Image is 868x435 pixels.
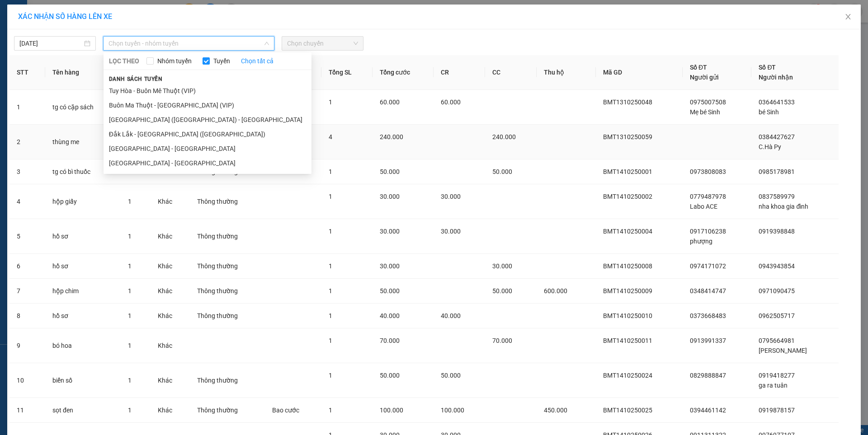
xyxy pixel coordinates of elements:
td: hộp chim [45,279,121,304]
input: 14/10/2025 [19,38,82,48]
td: Thông thường [190,398,265,423]
span: 0917106238 [690,228,726,235]
span: 0971090475 [759,287,795,295]
span: 70.000 [492,337,512,344]
td: hộp giấy [45,184,121,219]
button: Close [835,5,861,30]
span: 50.000 [492,287,512,295]
td: 10 [9,363,45,398]
td: Khác [151,279,190,304]
td: hồ sơ [45,219,121,254]
span: BMT1310250059 [603,133,652,140]
li: [GEOGRAPHIC_DATA] ([GEOGRAPHIC_DATA]) - [GEOGRAPHIC_DATA] [104,112,311,127]
span: 0913991337 [690,337,726,344]
span: 1 [128,287,132,295]
th: Tổng cước [373,55,434,90]
td: Thông thường [190,184,265,219]
span: BMT1410250011 [603,337,652,344]
span: 0919398848 [759,228,795,235]
span: 70.000 [380,337,400,344]
th: Thu hộ [537,55,596,90]
span: BMT1410250002 [603,193,652,200]
span: Tuyến [210,56,234,66]
td: 2 [9,125,45,159]
td: 9 [9,328,45,363]
span: Thời gian : - Nhân viên nhận hàng : [34,15,240,34]
span: C.Hà Py [759,143,781,150]
td: 4 [9,184,45,219]
span: 30.000 [492,262,512,270]
span: 50.000 [380,168,400,175]
span: 0919418277 [759,372,795,379]
span: 1 [329,262,332,270]
span: 0975007508 [690,98,726,106]
span: LỌC THEO [109,56,139,66]
span: 0384427627 [759,133,795,140]
td: 7 [9,279,45,304]
span: 1 [128,233,132,240]
span: Chọn chuyến [287,37,358,50]
span: 450.000 [544,407,567,414]
td: 8 [9,304,45,328]
td: Khác [151,219,190,254]
span: 0348414747 [690,287,726,295]
th: CC [485,55,537,90]
span: 0829888847 [690,372,726,379]
td: 5 [9,219,45,254]
span: 240.000 [380,133,403,140]
span: BMT1410250008 [603,262,652,270]
span: close [844,13,852,20]
td: tg có cặp sách [45,90,121,125]
span: Số ĐT [690,64,707,71]
li: Tuy Hòa - Buôn Mê Thuột (VIP) [104,84,311,98]
span: BMT1410250004 [603,228,652,235]
span: Người nhận [759,74,793,81]
span: 0985178981 [759,168,795,175]
span: 240.000 [492,133,516,140]
span: ga ra tuân [759,382,788,389]
td: hồ sơ [45,304,121,328]
span: 100.000 [380,407,403,414]
span: 1 [128,407,132,414]
th: Tên hàng [45,55,121,90]
span: 30.000 [380,262,400,270]
span: 50.000 [441,372,461,379]
span: 100.000 [441,407,464,414]
span: 30.000 [441,193,461,200]
td: Khác [151,254,190,279]
th: Tổng SL [321,55,373,90]
td: Thông thường [190,219,265,254]
span: 60.000 [441,98,461,106]
span: 4 [329,133,332,140]
td: 11 [9,398,45,423]
span: 0962505717 [759,312,795,319]
span: 50.000 [492,168,512,175]
span: BMT1410250010 [603,312,652,319]
td: Khác [151,304,190,328]
span: 1 [329,372,332,379]
td: sọt đen [45,398,121,423]
span: 1 [329,168,332,175]
span: 0943943854 [759,262,795,270]
span: 0779487978 [690,193,726,200]
td: Thông thường [190,304,265,328]
span: Nhóm tuyến [154,56,195,66]
span: 40.000 [380,312,400,319]
td: Khác [151,398,190,423]
span: 0837589979 [759,193,795,200]
span: [PERSON_NAME] [759,347,807,354]
span: [PERSON_NAME] [101,25,172,34]
span: 60.000 [380,98,400,106]
span: 50.000 [380,372,400,379]
td: Thông thường [190,279,265,304]
span: 1 [329,337,332,344]
th: STT [9,55,45,90]
td: 1 [9,90,45,125]
span: 1 [329,193,332,200]
td: hồ sơ [45,254,121,279]
span: Chọn tuyến - nhóm tuyến [108,37,269,50]
li: [GEOGRAPHIC_DATA] - [GEOGRAPHIC_DATA] [104,156,311,170]
span: BMT1410250009 [603,287,652,295]
span: 30.000 [380,193,400,200]
span: down [264,41,269,46]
